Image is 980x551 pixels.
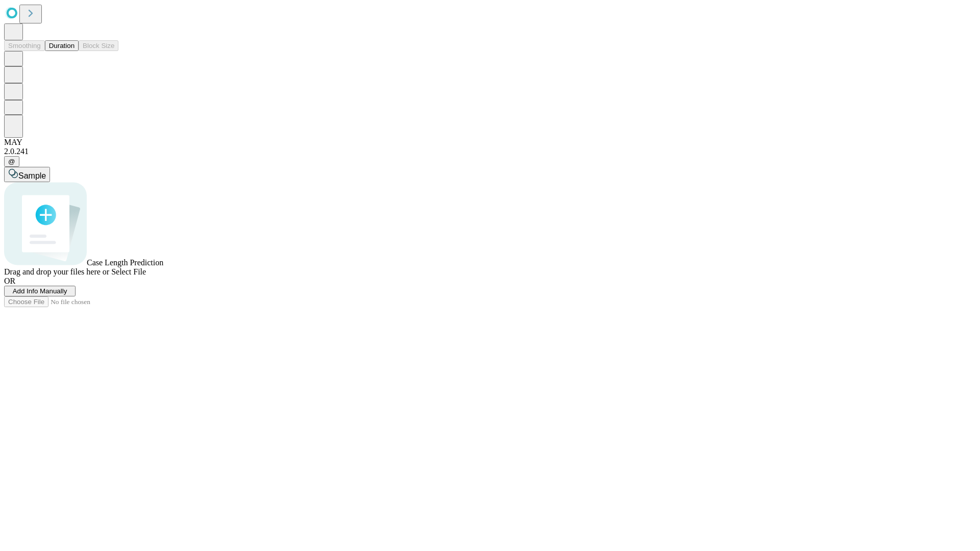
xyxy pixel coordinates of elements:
[13,287,67,295] span: Add Info Manually
[4,147,976,156] div: 2.0.241
[4,267,109,276] span: Drag and drop your files here or
[4,286,76,296] button: Add Info Manually
[79,40,118,51] button: Block Size
[111,267,146,276] span: Select File
[4,167,50,182] button: Sample
[45,40,79,51] button: Duration
[8,158,15,165] span: @
[18,171,46,180] span: Sample
[4,40,45,51] button: Smoothing
[4,156,19,167] button: @
[87,258,163,267] span: Case Length Prediction
[4,138,976,147] div: MAY
[4,277,15,285] span: OR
